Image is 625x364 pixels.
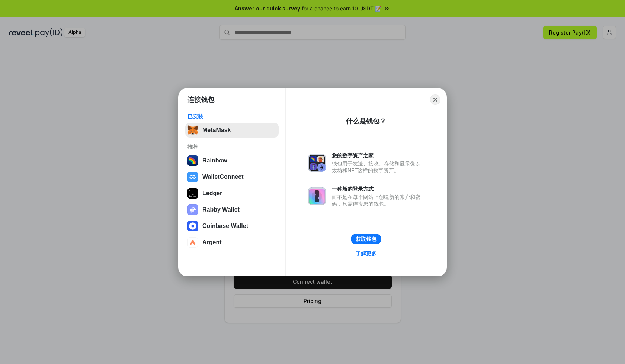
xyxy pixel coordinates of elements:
[185,170,279,184] button: WalletConnect
[185,219,279,233] button: Coinbase Wallet
[185,153,279,168] button: Rainbow
[187,113,276,120] div: 已安装
[202,174,244,180] div: WalletConnect
[187,155,198,166] img: svg+xml,%3Csvg%20width%3D%22120%22%20height%3D%22120%22%20viewBox%3D%220%200%20120%20120%22%20fil...
[187,204,198,215] img: svg+xml,%3Csvg%20xmlns%3D%22http%3A%2F%2Fwww.w3.org%2F2000%2Fsvg%22%20fill%3D%22none%22%20viewBox...
[187,144,276,150] div: 推荐
[346,117,386,126] div: 什么是钱包？
[185,123,279,138] button: MetaMask
[202,239,222,246] div: Argent
[308,187,326,205] img: svg+xml,%3Csvg%20xmlns%3D%22http%3A%2F%2Fwww.w3.org%2F2000%2Fsvg%22%20fill%3D%22none%22%20viewBox...
[351,234,381,244] button: 获取钱包
[185,202,279,217] button: Rabby Wallet
[185,235,279,250] button: Argent
[202,190,222,197] div: Ledger
[187,172,198,182] img: svg+xml,%3Csvg%20width%3D%2228%22%20height%3D%2228%22%20viewBox%3D%220%200%2028%2028%22%20fill%3D...
[332,194,424,207] div: 而不是在每个网站上创建新的账户和密码，只需连接您的钱包。
[187,188,198,199] img: svg+xml,%3Csvg%20xmlns%3D%22http%3A%2F%2Fwww.w3.org%2F2000%2Fsvg%22%20width%3D%2228%22%20height%3...
[202,223,248,229] div: Coinbase Wallet
[187,221,198,231] img: svg+xml,%3Csvg%20width%3D%2228%22%20height%3D%2228%22%20viewBox%3D%220%200%2028%2028%22%20fill%3D...
[332,152,424,159] div: 您的数字资产之家
[202,157,227,164] div: Rainbow
[351,249,381,258] a: 了解更多
[356,250,376,257] div: 了解更多
[187,125,198,135] img: svg+xml,%3Csvg%20fill%3D%22none%22%20height%3D%2233%22%20viewBox%3D%220%200%2035%2033%22%20width%...
[332,160,424,174] div: 钱包用于发送、接收、存储和显示像以太坊和NFT这样的数字资产。
[356,236,376,242] div: 获取钱包
[308,154,326,172] img: svg+xml,%3Csvg%20xmlns%3D%22http%3A%2F%2Fwww.w3.org%2F2000%2Fsvg%22%20fill%3D%22none%22%20viewBox...
[187,237,198,248] img: svg+xml,%3Csvg%20width%3D%2228%22%20height%3D%2228%22%20viewBox%3D%220%200%2028%2028%22%20fill%3D...
[332,186,424,192] div: 一种新的登录方式
[202,127,231,133] div: MetaMask
[185,186,279,201] button: Ledger
[430,94,440,105] button: Close
[187,95,214,104] h1: 连接钱包
[202,206,240,213] div: Rabby Wallet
